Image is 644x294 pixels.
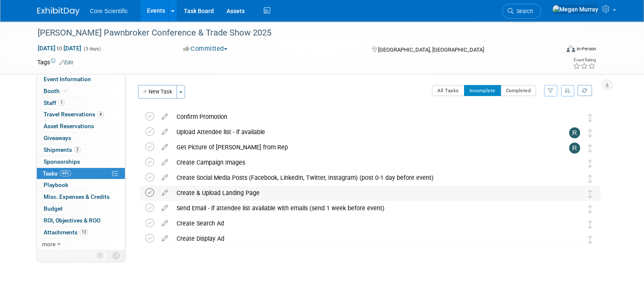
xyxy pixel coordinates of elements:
i: Move task [588,129,592,137]
a: Budget [37,203,125,214]
i: Move task [588,144,592,152]
img: Megan Murray [569,188,580,199]
span: (3 days) [83,46,101,52]
div: Create Campaign Images [172,155,552,170]
img: ExhibitDay [37,7,80,16]
span: Core Scientific [90,8,128,14]
img: Format-Inperson.png [567,45,575,52]
a: Travel Reservations4 [37,109,125,120]
a: Staff1 [37,97,125,109]
span: Giveaways [44,135,71,141]
a: Misc. Expenses & Credits [37,191,125,203]
img: Megan Murray [569,158,580,169]
div: In-Person [576,46,596,52]
i: Move task [588,205,592,213]
a: Refresh [578,85,592,96]
a: Asset Reservations [37,121,125,132]
a: edit [158,113,172,121]
i: Move task [588,220,592,228]
span: 2 [74,146,80,153]
a: Playbook [37,179,125,191]
span: Event Information [44,76,91,82]
span: Search [514,8,533,14]
button: Incomplete [464,85,501,96]
a: Booth [37,85,125,97]
span: Budget [44,205,63,212]
span: [GEOGRAPHIC_DATA], [GEOGRAPHIC_DATA] [378,47,484,53]
div: Upload Attendee list - if available [172,125,552,139]
div: Send Email - if attendee list available with emails (send 1 week before event) [172,201,552,215]
button: All Tasks [432,85,464,96]
td: Toggle Event Tabs [108,250,125,261]
div: Confirm Promotion [172,110,552,124]
span: Misc. Expenses & Credits [44,193,110,200]
span: ROI, Objectives & ROO [44,217,100,224]
img: Megan Murray [552,5,599,14]
a: edit [158,235,172,242]
a: Edit [59,60,73,66]
button: Committed [180,44,231,53]
a: more [37,239,125,250]
span: 4 [97,111,104,118]
div: Create & Upload Landing Page [172,186,552,200]
a: edit [158,204,172,212]
span: 13 [80,229,88,235]
div: Create Search Ad [172,216,552,231]
img: Megan Murray [569,219,580,230]
span: Asset Reservations [44,123,94,129]
a: edit [158,220,172,227]
td: Tags [37,58,73,66]
span: Tasks [43,170,71,177]
img: Rachel Wolff [569,143,580,154]
span: Sponsorships [44,158,80,165]
a: edit [158,189,172,197]
div: Create Display Ad [172,231,552,246]
div: Event Rating [573,58,596,62]
span: to [55,45,64,52]
span: 44% [60,170,71,176]
a: Attachments13 [37,227,125,238]
div: Event Format [514,44,596,57]
button: Completed [500,85,536,96]
a: Sponsorships [37,156,125,168]
span: Attachments [44,229,88,236]
img: Megan Murray [569,234,580,245]
img: Megan Murray [569,173,580,184]
span: Playbook [44,181,68,188]
button: New Task [138,85,177,99]
span: [DATE] [DATE] [37,44,82,52]
span: Shipments [44,146,80,153]
a: Tasks44% [37,168,125,179]
img: Alissa Schlosser [569,112,582,142]
img: Rachel Wolff [569,127,580,138]
span: 1 [58,99,65,106]
a: Event Information [37,74,125,85]
img: Megan Murray [569,203,580,214]
a: ROI, Objectives & ROO [37,215,125,226]
i: Booth reservation complete [64,88,68,93]
a: edit [158,174,172,181]
i: Move task [588,114,592,122]
i: Move task [588,236,592,244]
a: Search [502,4,541,19]
div: [PERSON_NAME] Pawnbroker Conference & Trade Show 2025 [35,25,549,41]
i: Move task [588,159,592,168]
a: Shipments2 [37,144,125,156]
a: edit [158,128,172,136]
i: Move task [588,175,592,183]
span: Staff [44,99,65,106]
i: Move task [588,190,592,198]
td: Personalize Event Tab Strip [93,250,108,261]
span: Travel Reservations [44,111,104,118]
span: more [42,241,55,247]
div: Get Picture of [PERSON_NAME] from Rep [172,140,552,154]
a: edit [158,143,172,151]
span: Booth [44,88,69,94]
a: edit [158,159,172,166]
div: Create Social Media Posts (Facebook, LinkedIn, Twitter, Instagram) (post 0-1 day before event) [172,170,552,185]
a: Giveaways [37,132,125,144]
